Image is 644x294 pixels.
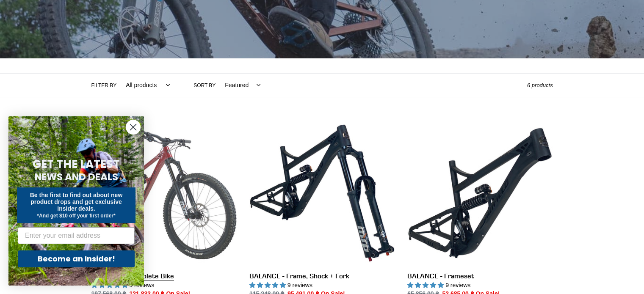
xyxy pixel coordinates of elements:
span: GET THE LATEST [33,157,120,172]
span: 6 products [527,82,553,88]
button: Close dialog [126,120,141,135]
label: Sort by [193,82,216,89]
button: Become an Insider! [18,250,135,267]
span: NEWS AND DEALS [35,170,118,184]
span: *And get $10 off your first order* [37,213,115,219]
input: Enter your email address [18,227,135,244]
span: Be the first to find out about new product drops and get exclusive insider deals. [30,192,123,212]
label: Filter by [91,82,117,89]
